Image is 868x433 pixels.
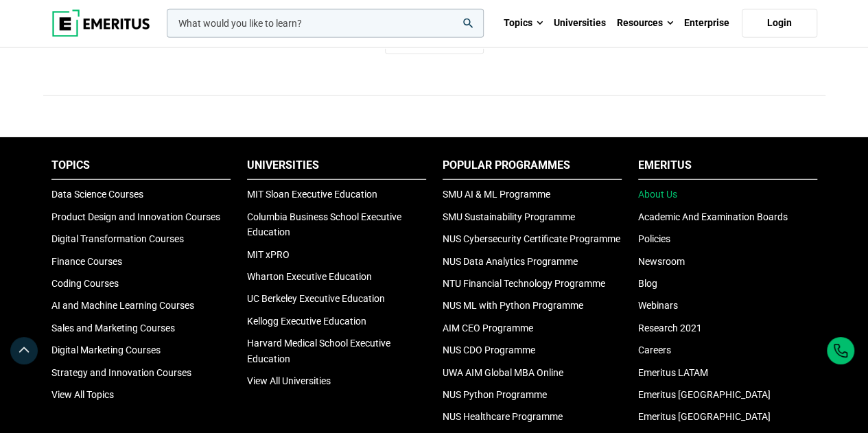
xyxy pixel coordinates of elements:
[443,411,563,422] a: NUS Healthcare Programme
[638,189,677,200] a: About Us
[443,367,563,378] a: UWA AIM Global MBA Online
[247,375,331,386] a: View All Universities
[443,256,578,267] a: NUS Data Analytics Programme
[51,211,220,222] a: Product Design and Innovation Courses
[51,323,175,333] a: Sales and Marketing Courses
[51,367,191,378] a: Strategy and Innovation Courses
[638,256,685,267] a: Newsroom
[443,278,605,289] a: NTU Financial Technology Programme
[742,9,817,38] a: Login
[638,411,771,422] a: Emeritus [GEOGRAPHIC_DATA]
[443,233,620,244] a: NUS Cybersecurity Certificate Programme
[247,316,366,327] a: Kellogg Executive Education
[247,271,372,282] a: Wharton Executive Education
[247,338,390,364] a: Harvard Medical School Executive Education
[638,367,708,378] a: Emeritus LATAM
[443,300,583,311] a: NUS ML with Python Programme
[638,323,702,333] a: Research 2021
[638,389,771,400] a: Emeritus [GEOGRAPHIC_DATA]
[247,211,401,237] a: Columbia Business School Executive Education
[247,293,385,304] a: UC Berkeley Executive Education
[638,233,670,244] a: Policies
[443,323,533,333] a: AIM CEO Programme
[51,233,184,244] a: Digital Transformation Courses
[51,344,161,355] a: Digital Marketing Courses
[247,189,377,200] a: MIT Sloan Executive Education
[51,189,143,200] a: Data Science Courses
[51,278,119,289] a: Coding Courses
[51,389,114,400] a: View All Topics
[167,9,484,38] input: woocommerce-product-search-field-0
[638,300,678,311] a: Webinars
[247,249,290,260] a: MIT xPRO
[443,344,535,355] a: NUS CDO Programme
[443,211,575,222] a: SMU Sustainability Programme
[51,300,194,311] a: AI and Machine Learning Courses
[443,389,547,400] a: NUS Python Programme
[51,256,122,267] a: Finance Courses
[638,344,671,355] a: Careers
[638,211,788,222] a: Academic And Examination Boards
[443,189,550,200] a: SMU AI & ML Programme
[638,278,657,289] a: Blog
